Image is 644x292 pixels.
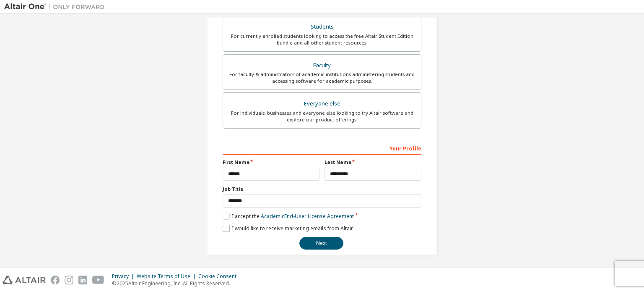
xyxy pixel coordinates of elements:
[137,273,198,280] div: Website Terms of Use
[228,60,416,71] div: Faculty
[228,98,416,110] div: Everyone else
[112,273,137,280] div: Privacy
[223,213,354,220] label: I accept the
[228,21,416,33] div: Students
[4,3,109,11] img: Altair One
[51,276,60,284] img: facebook.svg
[112,280,241,287] p: © 2025 Altair Engineering, Inc. All Rights Reserved.
[228,33,416,46] div: For currently enrolled students looking to access the free Altair Student Edition bundle and all ...
[223,225,353,232] label: I would like to receive marketing emails from Altair
[198,273,241,280] div: Cookie Consent
[228,110,416,123] div: For individuals, businesses and everyone else looking to try Altair software and explore our prod...
[223,186,421,192] label: Job Title
[228,71,416,84] div: For faculty & administrators of academic institutions administering students and accessing softwa...
[223,141,421,155] div: Your Profile
[261,213,354,220] a: Academic End-User License Agreement
[78,276,87,284] img: linkedin.svg
[299,237,343,250] button: Next
[65,276,73,284] img: instagram.svg
[325,159,421,166] label: Last Name
[3,276,46,284] img: altair_logo.svg
[223,159,319,166] label: First Name
[92,276,104,284] img: youtube.svg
